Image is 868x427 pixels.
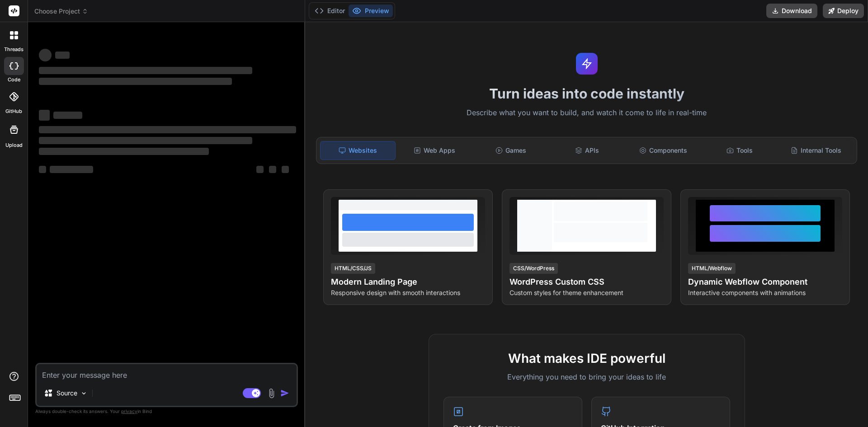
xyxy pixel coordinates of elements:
p: Responsive design with smooth interactions [331,288,485,297]
span: ‌ [50,166,93,173]
label: code [8,76,20,84]
img: icon [280,389,289,398]
button: Download [766,4,817,18]
button: Preview [349,5,393,17]
img: attachment [266,388,277,399]
button: Deploy [823,4,864,18]
p: Always double-check its answers. Your in Bind [35,407,298,416]
p: Describe what you want to build, and watch it come to life in real-time [311,107,863,119]
div: HTML/CSS/JS [331,263,375,274]
p: Custom styles for theme enhancement [509,288,664,297]
h1: Turn ideas into code instantly [311,85,863,102]
h4: WordPress Custom CSS [509,276,664,288]
h4: Modern Landing Page [331,276,485,288]
div: Internal Tools [778,141,853,160]
span: ‌ [39,110,50,121]
div: Websites [320,141,396,160]
span: ‌ [39,166,46,173]
div: CSS/WordPress [509,263,558,274]
label: threads [4,46,24,53]
span: ‌ [39,49,52,61]
div: Games [474,141,548,160]
label: Upload [5,141,23,149]
div: HTML/Webflow [688,263,736,274]
div: Web Apps [397,141,472,160]
div: Components [626,141,701,160]
span: ‌ [39,67,252,74]
p: Interactive components with animations [688,288,842,297]
label: GitHub [5,108,22,115]
span: privacy [121,408,137,414]
span: ‌ [39,78,232,85]
p: Everything you need to bring your ideas to life [443,371,730,382]
div: APIs [550,141,624,160]
div: Tools [703,141,777,160]
p: Source [57,389,77,398]
span: Choose Project [34,7,88,16]
span: ‌ [282,166,289,173]
span: ‌ [39,137,252,144]
h2: What makes IDE powerful [443,349,730,368]
span: ‌ [55,52,70,59]
span: ‌ [256,166,264,173]
span: ‌ [269,166,276,173]
h4: Dynamic Webflow Component [688,276,842,288]
span: ‌ [53,112,82,119]
img: Pick Models [80,389,88,397]
button: Editor [311,5,349,17]
span: ‌ [39,126,296,133]
span: ‌ [39,148,209,155]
